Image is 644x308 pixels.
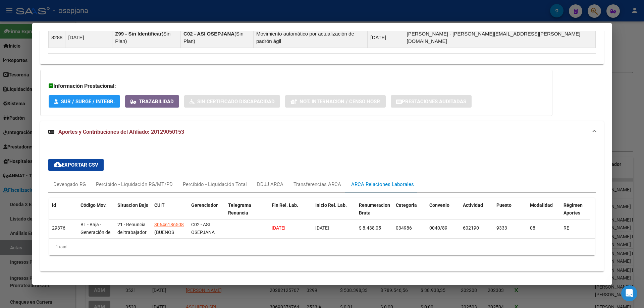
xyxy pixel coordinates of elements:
span: 602190 [463,225,479,231]
iframe: Intercom live chat [621,285,637,301]
span: Exportar CSV [54,162,98,168]
span: Régimen Aportes [563,202,583,215]
span: Fin Rel. Lab. [272,202,298,208]
datatable-header-cell: Fin Rel. Lab. [269,198,313,228]
span: Telegrama Renuncia [228,202,251,215]
span: Trazabilidad [139,99,174,105]
strong: Z99 - Sin Identificar [115,31,161,37]
span: 034986 [396,225,412,231]
td: Movimiento automático por actualización de padrón ágil [253,27,367,48]
span: [DATE] [272,225,285,231]
span: Aportes y Contribuciones del Afiliado: 20129050153 [58,129,184,135]
datatable-header-cell: Puesto [494,198,527,228]
button: Sin Certificado Discapacidad [184,95,280,108]
datatable-header-cell: Telegrama Renuncia [225,198,269,228]
span: Inicio Rel. Lab. [315,202,347,208]
datatable-header-cell: Gerenciador [189,198,225,228]
span: id [52,202,56,208]
td: 8288 [49,27,65,48]
span: Convenio [429,202,449,208]
datatable-header-cell: id [49,198,78,228]
span: Código Mov. [80,202,107,208]
datatable-header-cell: Renumeracion Bruta [356,198,393,228]
span: 08 [530,225,535,231]
span: Gerenciador [191,202,218,208]
td: ( ) [181,27,254,48]
span: SUR / SURGE / INTEGR. [61,99,115,105]
span: Actividad [463,202,483,208]
datatable-header-cell: CUIT [152,198,189,228]
datatable-header-cell: Inicio Rel. Lab. [313,198,356,228]
span: [DATE] [315,225,329,231]
datatable-header-cell: Modalidad [527,198,561,228]
button: Not. Internacion / Censo Hosp. [285,95,386,108]
div: Devengado RG [53,181,86,188]
datatable-header-cell: Situacion Baja [115,198,152,228]
datatable-header-cell: Categoria [393,198,427,228]
span: 9333 [496,225,507,231]
div: ARCA Relaciones Laborales [351,181,414,188]
mat-expansion-panel-header: Aportes y Contribuciones del Afiliado: 20129050153 [40,121,604,143]
button: Exportar CSV [48,159,104,171]
span: 0040/89 [429,225,447,231]
span: Categoria [396,202,417,208]
span: RE [563,225,569,231]
datatable-header-cell: Régimen Aportes [561,198,594,228]
td: [DATE] [368,27,404,48]
span: Renumeracion Bruta [359,202,390,215]
div: DDJJ ARCA [257,181,283,188]
td: ( ) [112,27,181,48]
button: SUR / SURGE / INTEGR. [49,95,120,108]
span: Not. Internacion / Censo Hosp. [300,99,380,105]
span: CUIT [154,202,165,208]
span: Sin Certificado Discapacidad [197,99,275,105]
div: 1 total [49,239,595,255]
span: (BUENOS [PERSON_NAME] REFRESCOS SA DE TRANSPORTE) [154,230,190,265]
span: Modalidad [530,202,553,208]
span: BT - Baja - Generación de Clave [80,222,110,243]
div: Percibido - Liquidación RG/MT/PD [96,181,173,188]
span: 21 - Renuncia del trabajador / ART.240 - LCT / ART.64 Inc.a) L22248 y otras [117,222,147,265]
div: Transferencias ARCA [293,181,341,188]
td: [PERSON_NAME] - [PERSON_NAME][EMAIL_ADDRESS][PERSON_NAME][DOMAIN_NAME] [404,27,595,48]
span: $ 8.438,05 [359,225,381,231]
h3: Información Prestacional: [49,82,544,90]
button: Trazabilidad [125,95,179,108]
div: Percibido - Liquidación Total [183,181,247,188]
strong: C02 - ASI OSEPJANA [183,31,234,37]
span: 29376 [52,225,65,231]
span: C02 - ASI OSEPJANA [191,222,215,235]
span: 30646186508 [154,222,184,227]
span: Situacion Baja [117,202,149,208]
datatable-header-cell: Código Mov. [78,198,115,228]
button: Prestaciones Auditadas [391,95,472,108]
span: Puesto [496,202,512,208]
datatable-header-cell: Actividad [460,198,494,228]
span: Prestaciones Auditadas [402,99,466,105]
td: [DATE] [65,27,112,48]
datatable-header-cell: Convenio [427,198,460,228]
div: Aportes y Contribuciones del Afiliado: 20129050153 [40,143,604,271]
mat-icon: cloud_download [54,161,62,169]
